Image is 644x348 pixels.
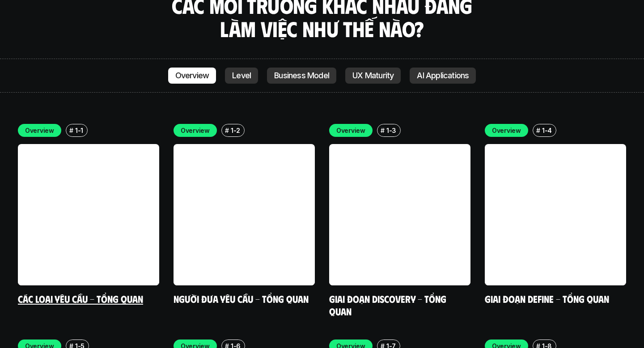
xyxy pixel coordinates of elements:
[69,127,73,134] h6: #
[352,71,394,80] p: UX Maturity
[386,126,396,135] p: 1-3
[225,127,229,134] h6: #
[345,68,401,84] a: UX Maturity
[225,68,258,84] a: Level
[485,293,609,305] a: Giai đoạn Define - Tổng quan
[381,127,385,134] h6: #
[492,126,521,135] p: Overview
[181,126,210,135] p: Overview
[542,126,552,135] p: 1-4
[174,293,309,305] a: Người đưa yêu cầu - Tổng quan
[175,71,209,80] p: Overview
[25,126,54,135] p: Overview
[274,71,329,80] p: Business Model
[231,126,240,135] p: 1-2
[267,68,336,84] a: Business Model
[417,71,469,80] p: AI Applications
[536,127,540,134] h6: #
[329,293,449,317] a: Giai đoạn Discovery - Tổng quan
[410,68,476,84] a: AI Applications
[75,126,83,135] p: 1-1
[336,126,365,135] p: Overview
[18,293,143,305] a: Các loại yêu cầu - Tổng quan
[168,68,216,84] a: Overview
[232,71,251,80] p: Level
